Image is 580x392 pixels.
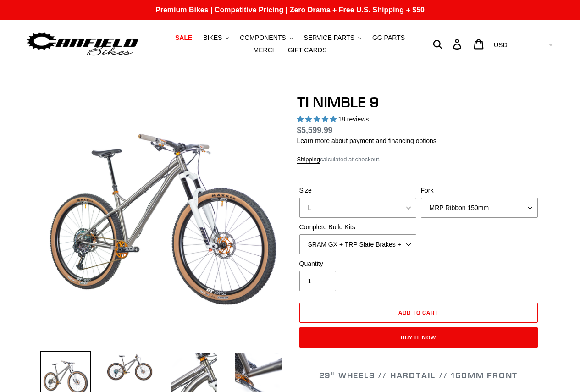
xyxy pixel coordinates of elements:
[171,32,197,44] a: SALE
[297,137,436,144] a: Learn more about payment and financing options
[25,30,140,59] img: Canfield Bikes
[372,34,405,42] span: GG PARTS
[203,34,222,42] span: BIKES
[254,46,277,54] span: MERCH
[299,327,538,348] button: Buy it now
[421,186,538,195] label: Fork
[249,44,282,56] a: MERCH
[299,259,416,269] label: Quantity
[299,303,538,323] button: Add to cart
[235,32,297,44] button: COMPONENTS
[297,94,540,111] h1: TI NIMBLE 9
[297,155,540,164] div: calculated at checkout.
[398,309,438,316] span: Add to cart
[299,186,416,195] label: Size
[297,156,320,164] a: Shipping
[297,126,333,135] span: $5,599.99
[240,34,286,42] span: COMPONENTS
[297,116,338,123] span: 4.89 stars
[319,370,518,381] span: 29" WHEELS // HARDTAIL // 150MM FRONT
[105,351,155,383] img: Load image into Gallery viewer, TI NIMBLE 9
[288,46,327,54] span: GIFT CARDS
[299,222,416,232] label: Complete Build Kits
[368,32,409,44] a: GG PARTS
[175,34,192,42] span: SALE
[338,116,369,123] span: 18 reviews
[304,34,354,42] span: SERVICE PARTS
[199,32,233,44] button: BIKES
[299,32,366,44] button: SERVICE PARTS
[283,44,331,56] a: GIFT CARDS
